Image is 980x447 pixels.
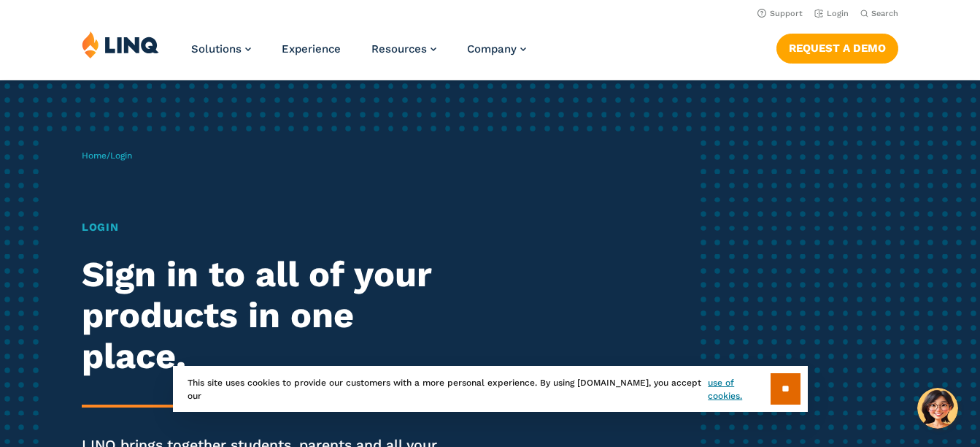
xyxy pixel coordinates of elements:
a: Request a Demo [776,34,898,63]
a: Company [467,42,526,56]
button: Open Search Bar [860,8,898,19]
img: LINQ | K‑12 Software [82,31,159,58]
a: use of cookies. [708,376,770,402]
span: Resources [371,42,427,56]
span: Search [871,9,898,18]
nav: Primary Navigation [191,31,526,79]
h1: Login [82,219,459,235]
button: Hello, have a question? Let’s chat. [917,388,958,429]
a: Resources [371,42,436,56]
nav: Button Navigation [776,31,898,63]
div: This site uses cookies to provide our customers with a more personal experience. By using [DOMAIN... [173,366,808,412]
a: Support [757,9,803,18]
span: Login [110,150,132,161]
a: Login [814,9,849,18]
span: / [82,150,132,161]
a: Experience [282,42,341,56]
a: Home [82,150,107,161]
a: Solutions [191,42,251,56]
span: Company [467,42,517,56]
h2: Sign in to all of your products in one place. [82,254,459,376]
span: Solutions [191,42,242,56]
